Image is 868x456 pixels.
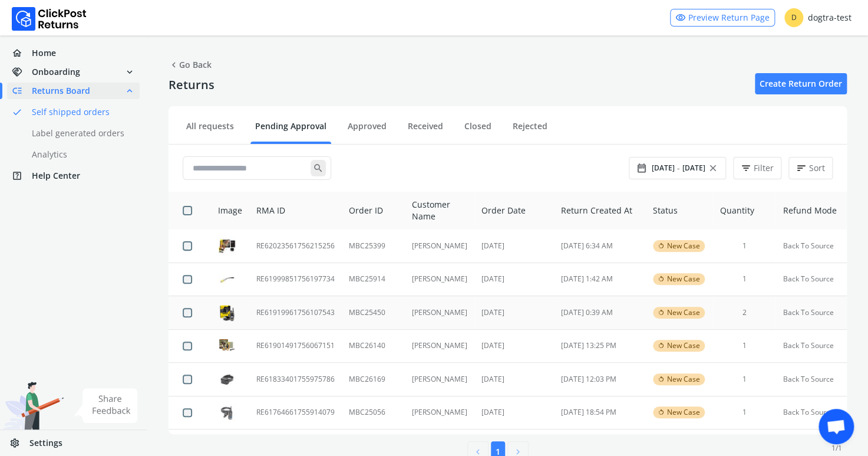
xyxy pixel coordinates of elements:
a: Pending Approval [250,120,331,141]
span: rotate_left [658,274,665,284]
a: homeHome [7,45,140,61]
img: row_image [218,273,236,286]
td: Back To Source [775,263,847,296]
td: [DATE] [474,263,554,296]
td: 1 [713,229,775,263]
span: New Case [667,408,700,417]
span: help_center [12,168,32,184]
a: visibilityPreview Return Page [670,9,775,27]
td: RE61999851756197734 [249,263,342,296]
span: New Case [667,274,700,284]
span: rotate_left [658,341,665,350]
a: Create Return Order [755,73,847,94]
td: 1 [713,263,775,296]
span: date_range [636,160,647,176]
th: Refund Mode [775,192,847,229]
td: [DATE] 13:25 PM [554,329,646,363]
td: [DATE] [474,329,554,363]
span: expand_less [124,83,135,99]
span: Settings [29,437,62,449]
span: New Case [667,375,700,384]
td: [PERSON_NAME] [405,363,474,396]
span: search [311,160,326,176]
span: [DATE] [682,163,705,173]
a: Rejected [508,120,552,141]
span: expand_more [124,64,135,80]
span: rotate_left [658,308,665,317]
img: share feedback [74,388,138,423]
span: rotate_left [658,241,665,251]
img: row_image [218,370,236,388]
span: filter_list [741,160,751,176]
th: Quantity [713,192,775,229]
td: MBC25399 [342,229,405,263]
span: D [784,8,803,27]
span: rotate_left [658,408,665,417]
th: Return Created At [554,192,646,229]
h4: Returns [169,78,214,92]
img: row_image [218,337,236,355]
span: New Case [667,308,700,317]
span: Returns Board [32,85,90,97]
td: [DATE] 0:39 AM [554,296,646,330]
div: dogtra-test [784,8,852,27]
td: [DATE] [474,363,554,396]
p: 1 / 1 [831,444,842,453]
td: Back To Source [775,229,847,263]
span: settings [9,435,29,451]
td: RE61901491756067151 [249,329,342,363]
td: [PERSON_NAME] [405,329,474,363]
span: Filter [754,162,774,174]
td: 1 [713,396,775,429]
span: done [12,104,22,120]
span: sort [796,160,807,176]
td: [DATE] [474,296,554,330]
span: chevron_left [169,57,179,73]
td: Back To Source [775,296,847,330]
td: [DATE] [474,396,554,429]
th: RMA ID [249,192,342,229]
a: Label generated orders [7,125,154,142]
span: - [677,162,680,174]
td: [DATE] [474,229,554,263]
td: Back To Source [775,363,847,396]
td: Back To Source [775,396,847,429]
td: MBC26140 [342,329,405,363]
td: [PERSON_NAME] [405,396,474,429]
th: Customer Name [405,192,474,229]
a: doneSelf shipped orders [7,104,154,120]
a: Closed [460,120,496,141]
a: All requests [181,120,239,141]
span: [DATE] [652,163,675,173]
td: [DATE] 18:54 PM [554,396,646,429]
img: row_image [218,403,236,421]
a: Analytics [7,146,154,163]
span: low_priority [12,83,32,99]
span: home [12,45,32,61]
td: [DATE] 12:03 PM [554,363,646,396]
th: Image [204,192,249,229]
span: New Case [667,241,700,251]
td: MBC25450 [342,296,405,330]
img: row_image [218,237,236,255]
td: [PERSON_NAME] [405,263,474,296]
td: RE61764661755914079 [249,396,342,429]
span: Go Back [169,57,212,73]
span: Home [32,47,56,59]
span: Help Center [32,170,80,182]
td: 1 [713,363,775,396]
td: MBC25056 [342,396,405,429]
th: Status [646,192,713,229]
td: RE61833401755975786 [249,363,342,396]
span: close [708,160,718,176]
a: Received [403,120,448,141]
span: handshake [12,64,32,80]
td: MBC26169 [342,363,405,396]
a: help_centerHelp Center [7,168,140,184]
td: 2 [713,296,775,330]
td: RE62023561756215256 [249,229,342,263]
img: row_image [218,304,236,322]
td: [DATE] 1:42 AM [554,263,646,296]
a: Open chat [819,409,854,444]
img: Logo [12,7,87,31]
